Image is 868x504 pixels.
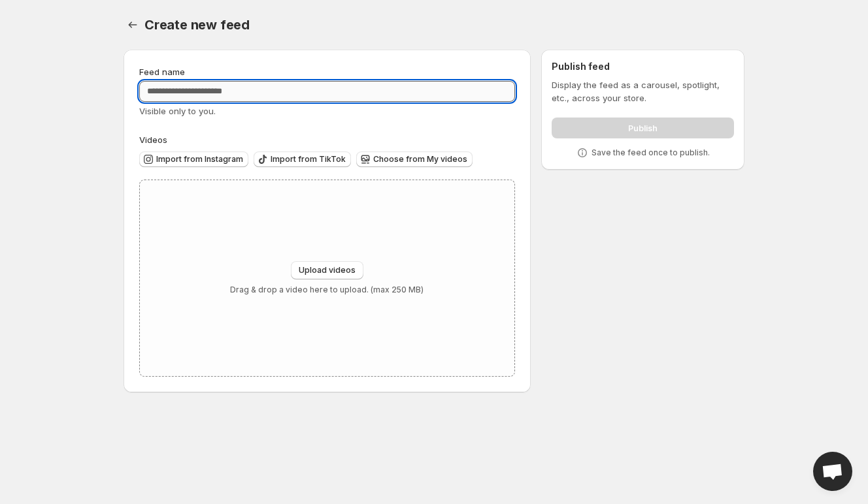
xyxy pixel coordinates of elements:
[592,148,710,158] p: Save the feed once to publish.
[139,67,185,77] span: Feed name
[373,154,467,165] span: Choose from My videos
[139,151,248,167] button: Import from Instagram
[254,151,351,167] button: Import from TikTok
[552,78,734,104] p: Display the feed as a carousel, spotlight, etc., across your store.
[271,154,346,165] span: Import from TikTok
[156,154,243,165] span: Import from Instagram
[291,261,363,279] button: Upload videos
[552,60,734,73] h2: Publish feed
[356,151,473,167] button: Choose from My videos
[124,16,142,34] button: Settings
[299,265,356,276] span: Upload videos
[139,134,167,145] span: Videos
[230,285,424,295] p: Drag & drop a video here to upload. (max 250 MB)
[139,106,216,116] span: Visible only to you.
[144,17,250,33] span: Create new feed
[813,452,852,491] a: Open chat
